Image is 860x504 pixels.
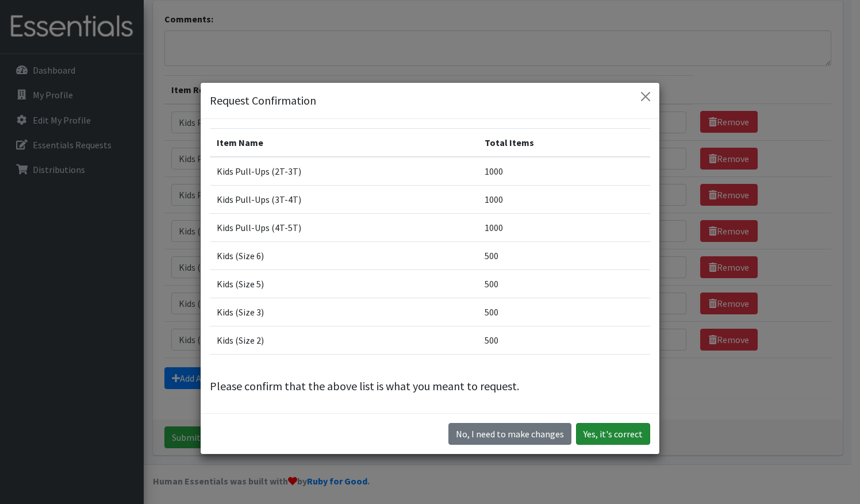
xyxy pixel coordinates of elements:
th: Item Name [210,128,478,157]
td: Kids Pull-Ups (3T-4T) [210,185,478,213]
td: 500 [478,298,650,326]
td: 1000 [478,213,650,241]
button: Yes, it's correct [576,423,650,445]
td: 1000 [478,157,650,186]
button: No I need to make changes [448,423,571,445]
td: Kids Pull-Ups (4T-5T) [210,213,478,241]
td: Kids Pull-Ups (2T-3T) [210,157,478,186]
td: 500 [478,241,650,270]
td: 1000 [478,185,650,213]
td: 500 [478,270,650,298]
th: Total Items [478,128,650,157]
td: 500 [478,326,650,354]
td: Kids (Size 5) [210,270,478,298]
button: Close [636,87,655,106]
td: Kids (Size 3) [210,298,478,326]
p: Please confirm that the above list is what you meant to request. [210,378,650,395]
td: Kids (Size 2) [210,326,478,354]
h5: Request Confirmation [210,92,316,109]
td: Kids (Size 6) [210,241,478,270]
